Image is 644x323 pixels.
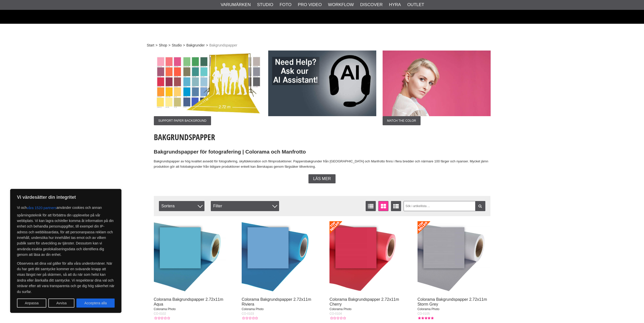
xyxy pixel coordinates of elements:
[257,2,273,8] a: Studio
[159,201,204,211] span: Sortera
[242,316,258,320] div: Kundbetyg: 0
[154,316,170,320] div: Kundbetyg: 0
[211,201,279,211] div: Filter
[168,43,170,48] span: >
[391,201,401,211] a: Utökad listvisning
[313,177,331,181] span: Läs mer
[154,297,223,306] a: Colorama Bakgrundspapper 2.72x11m Aqua
[17,299,46,308] button: Anpassa
[159,43,167,48] a: Shop
[475,201,485,211] a: Filtrera
[418,297,487,306] a: Colorama Bakgrundspapper 2.72x11m Storm Grey
[268,51,376,116] img: Annons:007 ban-elin-AIelin-eng.jpg
[383,116,421,125] span: Match the color
[17,194,115,200] p: Vi värdesätter din integritet
[242,312,254,315] span: CO-0103
[418,312,430,315] span: CO-0105
[76,299,115,308] button: Acceptera alla
[183,43,185,48] span: >
[221,2,251,8] a: Varumärken
[418,316,434,320] div: Kundbetyg: 5.00
[17,261,115,294] p: Observera att dina val gäller för alla våra underdomäner. När du har gett ditt samtycke kommer en...
[366,201,376,211] a: Listvisning
[154,312,166,315] span: CO-0102
[389,2,401,8] a: Hyra
[154,307,176,311] span: Colorama Photo
[154,159,490,169] p: Bakgrundspapper av hög kvalitet avsedd för fotografering, skyltdekoration och filmproduktioner. P...
[418,221,490,294] img: Colorama Bakgrundspapper 2.72x11m Storm Grey
[17,203,115,258] p: Vi och använder cookies och annan spårningsteknik för att förbättra din upplevelse på vår webbpla...
[154,132,490,143] h1: Bakgrundspapper
[156,43,158,48] span: >
[328,2,354,8] a: Workflow
[206,43,208,48] span: >
[242,307,264,311] span: Colorama Photo
[378,201,388,211] a: Fönstervisning
[10,189,121,313] div: Vi värdesätter din integritet
[209,43,237,48] span: Bakgrundspapper
[154,148,490,156] h2: Bakgrundspapper för fotografering | Colorama och Manfrotto
[48,299,74,308] button: Avvisa
[242,297,311,306] a: Colorama Bakgrundspapper 2.72x11m Riviera
[407,2,424,8] a: Outlet
[154,221,227,294] img: Colorama Bakgrundspapper 2.72x11m Aqua
[329,221,402,294] img: Colorama Bakgrundspapper 2.72x11m Cherry
[404,201,485,211] input: Sök i artikellista ...
[329,312,342,315] span: CO-0104
[154,51,262,125] a: Annons:003 ban-colorama-272x11.jpgSupport Paper Background
[186,43,205,48] a: Bakgrunder
[172,43,182,48] a: Studio
[154,116,211,125] span: Support Paper Background
[298,2,322,8] a: Pro Video
[329,297,399,306] a: Colorama Bakgrundspapper 2.72x11m Cherry
[360,2,383,8] a: Discover
[329,316,346,320] div: Kundbetyg: 0
[418,307,440,311] span: Colorama Photo
[27,203,57,212] button: våra 1520 partners
[383,51,491,116] img: Annons:002 ban-colorama-272x11-001.jpg
[147,43,154,48] a: Start
[280,2,292,8] a: Foto
[329,307,351,311] span: Colorama Photo
[154,51,262,116] img: Annons:003 ban-colorama-272x11.jpg
[242,221,315,294] img: Colorama Bakgrundspapper 2.72x11m Riviera
[383,51,491,125] a: Annons:002 ban-colorama-272x11-001.jpgMatch the color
